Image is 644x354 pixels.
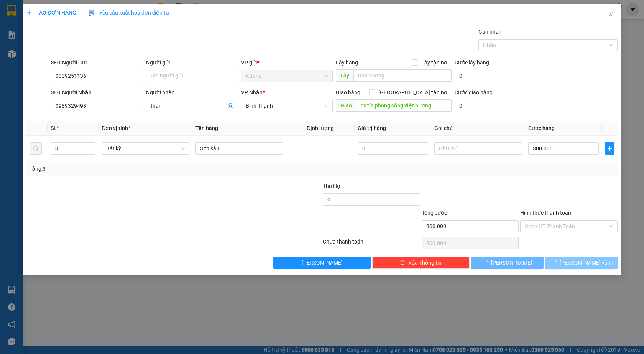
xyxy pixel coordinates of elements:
span: loading [483,260,491,265]
span: Giá trị hàng [358,125,386,131]
span: Đơn vị tính [102,125,130,131]
label: Cước giao hàng [455,89,493,95]
div: Người gửi [146,58,238,67]
button: plus [605,142,614,155]
span: Định lượng [307,125,334,131]
span: Xóa Thông tin [408,259,442,267]
div: Chưa thanh toán [322,237,421,251]
label: Cước lấy hàng [455,59,489,66]
div: SĐT Người Gửi [51,58,143,67]
input: Ghi Chú [434,142,522,155]
span: Thu Hộ [323,183,340,189]
span: [PERSON_NAME] và In [560,259,613,267]
span: Yêu cầu xuất hóa đơn điện tử [89,10,169,16]
th: Ghi chú [431,121,525,136]
span: VP Nhận [241,89,263,95]
span: KBang [246,70,329,82]
span: TẠO ĐƠN HÀNG [26,10,76,16]
input: Dọc đường [356,99,452,112]
span: loading [551,260,560,265]
input: Dọc đường [353,69,452,82]
span: user-add [227,103,233,109]
span: Lấy [336,69,353,82]
span: [GEOGRAPHIC_DATA] tận nơi [375,88,452,97]
span: SL [51,125,57,131]
span: close [608,11,614,17]
input: VD: Bàn, Ghế [195,142,283,155]
span: Lấy hàng [336,59,358,66]
div: Người nhận [146,88,238,97]
input: Cước giao hàng [455,100,523,112]
div: VP gửi [241,58,333,67]
button: deleteXóa Thông tin [372,257,470,269]
button: delete [30,142,42,155]
button: [PERSON_NAME] [471,257,544,269]
div: SĐT Người Nhận [51,88,143,97]
span: Tổng cước [422,210,447,216]
span: Giao hàng [336,89,360,95]
span: [PERSON_NAME] [302,259,343,267]
span: plus [605,145,614,151]
label: Gán nhãn [478,29,502,35]
span: Cước hàng [528,125,555,131]
span: Bất kỳ [106,143,185,154]
button: [PERSON_NAME] và In [545,257,618,269]
span: Tên hàng [195,125,218,131]
input: 0 [358,142,428,155]
span: Giao [336,99,356,112]
input: Cước lấy hàng [455,70,523,82]
span: Bình Thạnh [246,100,329,112]
span: delete [400,260,405,266]
span: Lấy tận nơi [418,58,452,67]
img: icon [89,10,95,16]
span: [PERSON_NAME] [491,259,532,267]
button: Close [600,4,621,25]
button: [PERSON_NAME] [273,257,371,269]
label: Hình thức thanh toán [520,210,571,216]
div: Tổng: 3 [30,165,249,173]
span: plus [26,10,32,15]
